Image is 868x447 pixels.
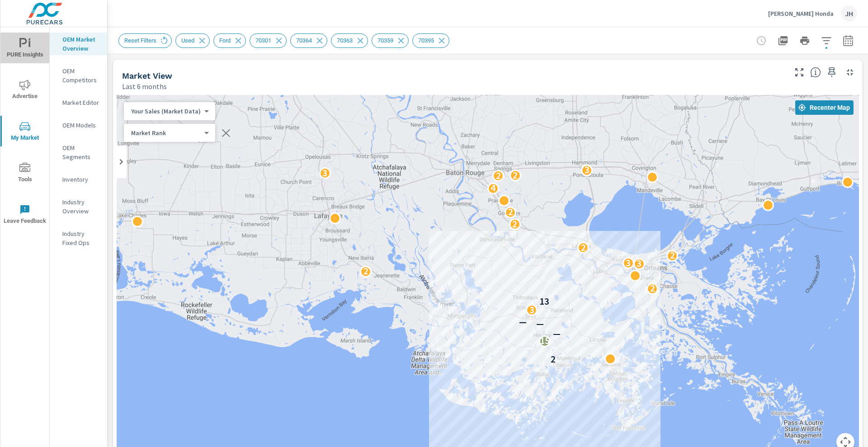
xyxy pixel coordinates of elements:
[131,129,201,137] p: Market Rank
[50,96,107,109] div: Market Editor
[637,258,642,269] p: 3
[322,168,327,179] p: 3
[540,335,550,346] p: 15
[3,38,47,60] span: PURE Insights
[650,283,655,294] p: 2
[62,175,100,184] p: Inventory
[839,32,857,50] button: Select Date Range
[131,107,201,115] p: Your Sales (Market Data)
[124,107,208,116] div: Your Sales (Market Data)
[412,33,449,48] div: 70395
[291,37,317,44] span: 70364
[841,5,857,22] div: JH
[50,64,107,87] div: OEM Competitors
[176,37,200,44] span: Used
[250,33,287,48] div: 70301
[3,163,47,185] span: Tools
[513,170,518,181] p: 2
[536,319,544,329] p: —
[768,9,834,18] p: [PERSON_NAME] Honda
[62,98,100,107] p: Market Editor
[799,104,850,112] span: Recenter Map
[62,198,100,216] p: Industry Overview
[3,121,47,143] span: My Market
[508,207,513,217] p: 2
[214,37,236,44] span: Ford
[50,173,107,186] div: Inventory
[519,317,527,328] p: —
[581,242,586,253] p: 2
[331,37,358,44] span: 70363
[175,33,210,48] div: Used
[50,195,107,218] div: Industry Overview
[413,37,439,44] span: 70395
[0,27,49,235] div: nav menu
[124,129,208,137] div: Your Sales (Market Data)
[372,33,409,48] div: 70359
[670,250,675,261] p: 2
[539,296,549,307] p: 13
[62,143,100,161] p: OEM Segments
[62,35,100,53] p: OEM Market Overview
[825,65,839,80] span: Save this to your personalized report
[119,37,162,44] span: Reset Filters
[62,121,100,130] p: OEM Models
[122,71,172,80] h5: Market View
[491,183,495,193] p: 4
[792,65,807,80] button: Make Fullscreen
[796,32,814,50] button: Print Report
[553,329,561,339] p: —
[122,81,167,92] p: Last 6 months
[50,141,107,164] div: OEM Segments
[50,227,107,249] div: Industry Fixed Ops
[331,33,368,48] div: 70363
[290,33,327,48] div: 70364
[774,32,792,50] button: "Export Report to PDF"
[626,258,631,268] p: 3
[213,33,246,48] div: Ford
[795,100,854,115] button: Recenter Map
[3,80,47,102] span: Advertise
[529,305,534,315] p: 3
[512,219,517,230] p: 2
[585,165,590,175] p: 3
[62,229,100,247] p: Industry Fixed Ops
[118,33,172,48] div: Reset Filters
[250,37,277,44] span: 70301
[50,33,107,55] div: OEM Market Overview
[62,66,100,85] p: OEM Competitors
[363,266,368,277] p: 2
[50,118,107,132] div: OEM Models
[843,65,857,80] button: Minimize Widget
[3,204,47,226] span: Leave Feedback
[496,170,501,181] p: 2
[817,32,835,50] button: Apply Filters
[810,67,821,78] span: Find the biggest opportunities in your market for your inventory. Understand by postal code where...
[551,354,556,365] p: 2
[372,37,399,44] span: 70359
